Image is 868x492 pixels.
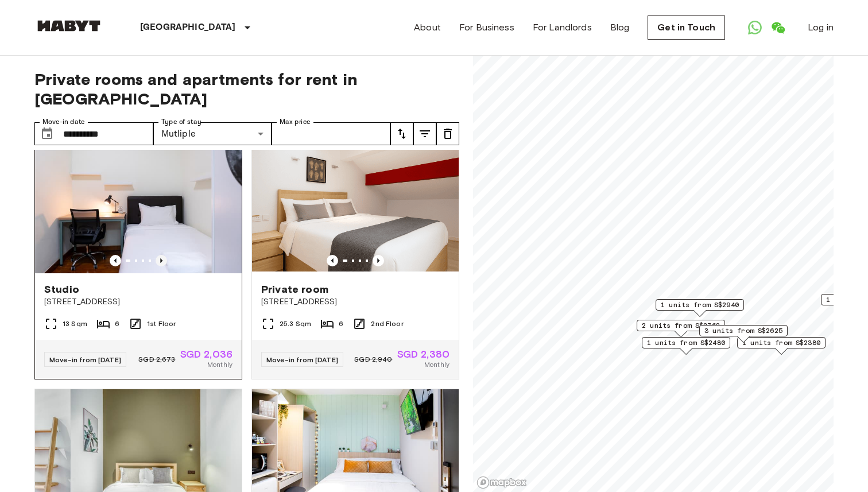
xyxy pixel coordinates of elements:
button: tune [436,122,459,145]
label: Max price [280,117,311,127]
button: Previous image [373,255,384,266]
a: For Landlords [533,21,592,34]
img: Habyt [34,20,103,32]
span: 1 units from S$2940 [661,300,739,310]
span: Move-in from [DATE] [266,355,338,364]
span: 1 units from S$2380 [742,338,820,348]
p: [GEOGRAPHIC_DATA] [140,21,236,34]
span: [STREET_ADDRESS] [261,296,449,308]
button: Choose date, selected date is 3 Sep 2025 [36,122,59,145]
img: Marketing picture of unit SG-01-127-001-001 [252,135,459,273]
span: 13 Sqm [63,319,87,329]
button: Previous image [110,255,121,266]
a: Marketing picture of unit SG-01-127-001-001Previous imagePrevious imagePrivate room[STREET_ADDRES... [251,135,459,379]
button: tune [413,122,436,145]
span: 1 units from S$2480 [647,338,725,348]
a: Log in [808,21,834,34]
a: About [414,21,441,34]
a: For Business [459,21,514,34]
span: 1st Floor [147,319,176,329]
span: 2 units from S$2762 [642,320,720,331]
div: Map marker [656,299,744,317]
span: Move-in from [DATE] [49,355,121,364]
span: SGD 2,380 [397,349,449,359]
img: Marketing picture of unit SG-01-107-003-001 [35,135,242,273]
span: 25.3 Sqm [280,319,311,329]
label: Type of stay [161,117,201,127]
div: Map marker [637,320,725,338]
a: Open WeChat [766,16,789,39]
a: Open WhatsApp [743,16,766,39]
a: Blog [610,21,630,34]
span: SGD 2,673 [138,354,175,365]
a: Marketing picture of unit SG-01-107-003-001Previous imagePrevious imageStudio[STREET_ADDRESS]13 S... [34,135,242,379]
a: Get in Touch [648,16,725,40]
a: Mapbox logo [476,476,527,489]
span: Studio [44,282,79,296]
div: Map marker [699,325,788,343]
button: Previous image [327,255,338,266]
span: SGD 2,940 [354,354,392,365]
span: Monthly [207,359,232,370]
span: Private rooms and apartments for rent in [GEOGRAPHIC_DATA] [34,69,459,109]
button: Previous image [156,255,167,266]
button: tune [390,122,413,145]
span: 3 units from S$2625 [704,326,782,336]
div: Map marker [737,337,826,355]
span: Monthly [424,359,449,370]
div: Map marker [642,337,730,355]
span: 2nd Floor [371,319,403,329]
span: [STREET_ADDRESS] [44,296,232,308]
span: SGD 2,036 [180,349,232,359]
span: 6 [339,319,343,329]
span: 6 [115,319,119,329]
span: Private room [261,282,328,296]
label: Move-in date [42,117,85,127]
div: Mutliple [153,122,272,145]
